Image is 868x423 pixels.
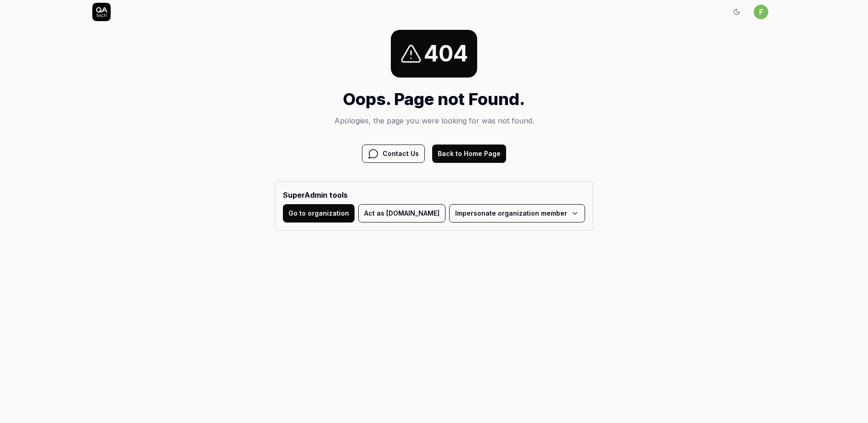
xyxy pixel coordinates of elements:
[283,189,585,200] b: SuperAdmin tools
[449,204,585,223] button: Impersonate organization member
[275,87,593,111] h1: Oops. Page not Found.
[424,37,468,70] span: 404
[754,5,768,19] button: f
[432,145,506,163] button: Back to Home Page
[358,204,445,223] button: Act as [DOMAIN_NAME]
[275,115,593,126] p: Apologies, the page you were looking for was not found.
[362,145,425,163] button: Contact Us
[283,204,355,223] button: Go to organization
